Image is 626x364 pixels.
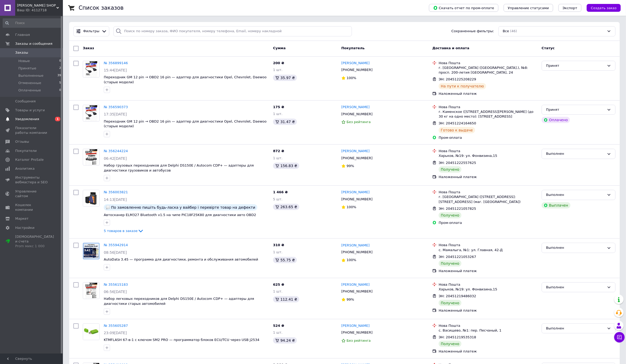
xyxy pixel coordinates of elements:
[104,68,127,72] span: 15:44[DATE]
[504,4,553,12] button: Управление статусами
[439,195,537,204] div: г. [GEOGRAPHIC_DATA] ([STREET_ADDRESS]: [STREET_ADDRESS] (маг. [GEOGRAPHIC_DATA])
[510,29,517,33] span: (46)
[439,260,461,267] div: Получено
[273,337,297,344] div: 94.24 ₴
[439,294,476,298] span: ЭН: 20451219486032
[429,4,498,12] button: Скачать отчет по пром-оплате
[439,220,537,225] div: Пром-оплата
[439,328,537,333] div: с. Васищево, №1: пер. Песчаный, 1
[340,67,374,73] div: [PHONE_NUMBER]
[59,88,61,93] span: 0
[347,76,356,80] span: 100%
[273,105,284,109] span: 175 ₴
[15,50,28,55] span: Заказы
[340,249,374,256] div: [PHONE_NUMBER]
[546,192,605,198] div: Выполнен
[15,244,54,249] div: Prom микс 1 000
[104,283,128,286] a: № 355615183
[111,205,255,209] span: По замовленню пишіть будь-ласка у вайбер і перевірте товар на дефекти
[104,190,128,194] a: № 356003821
[104,156,127,161] span: 06:42[DATE]
[104,61,128,65] a: № 356899146
[341,190,370,195] a: [PERSON_NAME]
[439,77,476,81] span: ЭН: 20451225208229
[340,329,374,336] div: [PHONE_NUMBER]
[83,324,99,340] img: Фото товару
[104,257,258,261] a: AutoData 3.45 — программа для диагностики, ремонта и обслуживания автомобилей
[83,243,100,260] a: Фото товару
[439,341,461,347] div: Получено
[503,29,509,34] span: Все
[347,258,356,262] span: 100%
[546,63,605,69] div: Принят
[273,250,282,254] span: 1 шт.
[83,61,100,78] a: Фото товару
[3,18,62,28] input: Поиск
[439,149,537,153] div: Нова Пошта
[15,234,54,249] span: [DEMOGRAPHIC_DATA] и счета
[581,6,621,10] a: Создать заказ
[104,229,144,233] a: 5 товаров в заказе
[340,111,374,118] div: [PHONE_NUMBER]
[15,41,52,46] span: Заказы и сообщения
[433,5,494,10] span: Скачать отчет по пром-оплате
[341,243,370,248] a: [PERSON_NAME]
[85,105,97,121] img: Фото товару
[341,282,370,287] a: [PERSON_NAME]
[83,190,100,207] a: Фото товару
[59,81,61,85] span: 5
[439,83,486,89] div: На пути к получателю
[273,296,299,302] div: 112.41 ₴
[83,29,100,34] span: Фильтры
[546,285,605,290] div: Выполнен
[439,300,461,306] div: Получено
[104,243,128,247] a: № 355942914
[439,335,476,339] span: ЭН: 20451219535318
[542,202,570,208] div: Выплачен
[439,153,537,158] div: Харьков, №19: ул. Фонвизина,15
[439,105,537,109] div: Нова Пошта
[18,88,41,93] span: Оплаченные
[79,5,124,11] h1: Список заказов
[439,161,476,165] span: ЭН: 20451222557625
[113,26,352,36] input: Поиск по номеру заказа, ФИО покупателя, номеру телефона, Email, номеру накладной
[106,205,110,209] img: :speech_balloon:
[85,149,97,165] img: Фото товару
[587,4,621,12] button: Создать заказ
[347,339,371,343] span: Без рейтинга
[439,287,537,292] div: Харьков, №19: ул. Фонвизина,15
[15,203,48,212] span: Кошелек компании
[104,213,256,217] span: Автосканер ELM327 Bluetooth v1.5 на чипе PIC18F25K80 для диагностики авто OBD2
[15,117,39,122] span: Уведомления
[591,6,617,10] span: Создать заказ
[439,127,475,133] div: Готово к выдаче
[542,46,555,50] span: Статус
[104,197,127,202] span: 14:13[DATE]
[273,324,284,328] span: 524 ₴
[273,190,288,194] span: 1 466 ₴
[439,207,476,211] span: ЭН: 20451221057825
[18,73,43,78] span: Выполненные
[273,149,284,153] span: 872 ₴
[59,59,61,63] span: 0
[439,323,537,328] div: Нова Пошта
[439,175,537,179] div: Наложенный платеж
[439,282,537,287] div: Нова Пошта
[273,156,282,160] span: 1 шт.
[83,190,99,206] img: Фото товару
[439,109,537,119] div: г. Каменское ([STREET_ADDRESS][PERSON_NAME] (до 30 кг на одно место): [STREET_ADDRESS]
[273,61,284,65] span: 200 ₴
[439,61,537,65] div: Нова Пошта
[18,81,41,85] span: Отмененные
[18,66,36,71] span: Принятые
[15,225,34,230] span: Настройки
[508,6,549,10] span: Управление статусами
[104,105,128,109] a: № 356590373
[439,269,537,273] div: Наложенный платеж
[104,75,266,84] a: Переходник GM 12 pin → OBD2 16 pin — адаптер для диагностики Opel, Chevrolet, Daewoo (старые модели)
[273,46,286,50] span: Сумма
[439,308,537,313] div: Наложенный платеж
[273,68,282,72] span: 1 шт.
